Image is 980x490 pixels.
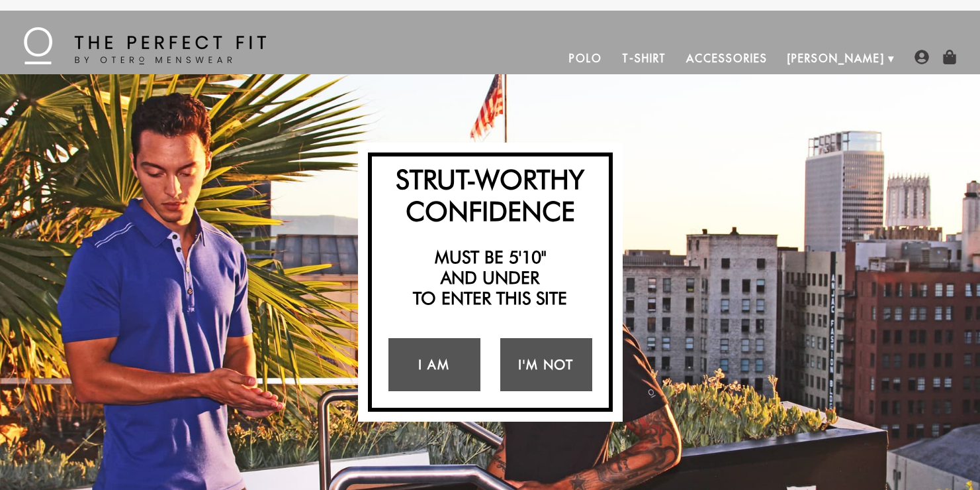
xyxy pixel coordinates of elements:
a: I'm Not [500,338,592,391]
a: T-Shirt [612,42,676,74]
a: [PERSON_NAME] [778,42,895,74]
h2: Must be 5'10" and under to enter this site [379,247,602,309]
img: user-account-icon.png [914,50,929,64]
a: Polo [559,42,612,74]
h2: Strut-Worthy Confidence [379,163,602,227]
a: Accessories [676,42,777,74]
img: The Perfect Fit - by Otero Menswear - Logo [24,27,266,64]
a: I Am [388,338,480,391]
img: shopping-bag-icon.png [942,50,957,64]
